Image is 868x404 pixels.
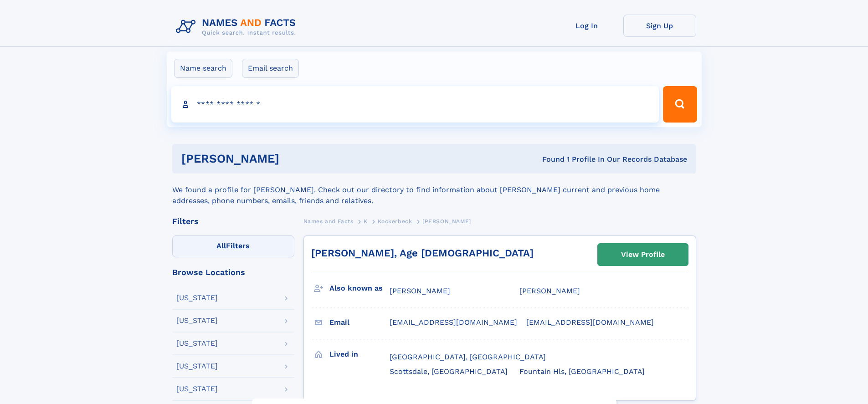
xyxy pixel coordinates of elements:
[176,385,218,393] div: [US_STATE]
[216,241,226,250] span: All
[598,244,688,266] a: View Profile
[172,268,294,276] div: Browse Locations
[172,235,294,257] label: Filters
[550,15,623,37] a: Log In
[303,215,354,227] a: Names and Facts
[390,286,450,295] span: [PERSON_NAME]
[181,153,411,164] h1: [PERSON_NAME]
[176,340,218,347] div: [US_STATE]
[390,353,546,361] span: [GEOGRAPHIC_DATA], [GEOGRAPHIC_DATA]
[171,86,659,123] input: search input
[663,86,697,123] button: Search Button
[364,218,368,225] span: K
[176,363,218,370] div: [US_STATE]
[390,318,517,327] span: [EMAIL_ADDRESS][DOMAIN_NAME]
[411,154,687,164] div: Found 1 Profile In Our Records Database
[329,347,390,362] h3: Lived in
[422,218,471,225] span: [PERSON_NAME]
[378,215,412,227] a: Kockerbeck
[176,317,218,324] div: [US_STATE]
[519,367,645,376] span: Fountain Hls, [GEOGRAPHIC_DATA]
[329,281,390,296] h3: Also known as
[526,318,654,327] span: [EMAIL_ADDRESS][DOMAIN_NAME]
[311,247,534,259] a: [PERSON_NAME], Age [DEMOGRAPHIC_DATA]
[329,315,390,330] h3: Email
[378,218,412,225] span: Kockerbeck
[364,215,368,227] a: K
[172,15,303,39] img: Logo Names and Facts
[623,15,696,37] a: Sign Up
[172,174,696,206] div: We found a profile for [PERSON_NAME]. Check out our directory to find information about [PERSON_N...
[176,294,218,302] div: [US_STATE]
[174,59,232,78] label: Name search
[621,244,665,265] div: View Profile
[242,59,299,78] label: Email search
[519,286,580,295] span: [PERSON_NAME]
[172,217,294,225] div: Filters
[390,367,508,376] span: Scottsdale, [GEOGRAPHIC_DATA]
